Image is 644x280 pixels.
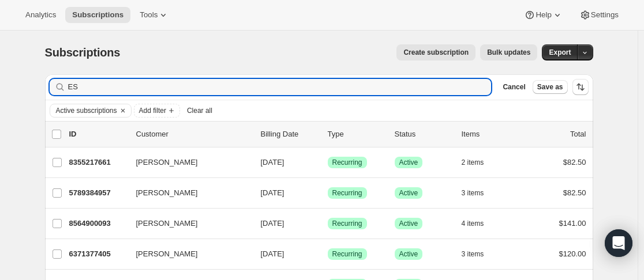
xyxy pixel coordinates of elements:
p: 8564900093 [69,218,127,229]
span: [DATE] [261,249,284,258]
span: $120.00 [559,249,586,258]
span: [PERSON_NAME] [136,218,198,229]
button: Create subscription [396,44,475,60]
span: Active [399,219,418,228]
button: [PERSON_NAME] [129,214,245,233]
button: 4 items [462,215,497,232]
span: Active [399,158,418,167]
span: 3 items [462,249,484,259]
span: [PERSON_NAME] [136,248,198,260]
span: Active [399,249,418,259]
span: Analytics [25,10,56,20]
button: [PERSON_NAME] [129,184,245,202]
span: 4 items [462,219,484,228]
span: Recurring [332,219,362,228]
button: Clear all [182,104,217,118]
button: 3 items [462,246,497,262]
span: [DATE] [261,219,284,228]
span: Bulk updates [487,48,530,57]
p: 5789384957 [69,187,127,199]
span: Add filter [139,106,166,115]
span: Active subscriptions [56,106,117,115]
span: Clear all [187,106,212,115]
span: Export [549,48,571,57]
input: Filter subscribers [68,79,492,95]
button: Add filter [134,104,180,118]
button: Export [542,44,578,60]
button: 2 items [462,154,497,171]
button: Tools [133,7,176,23]
button: Clear [117,104,129,117]
p: 8355217661 [69,157,127,168]
span: Subscriptions [45,46,121,59]
button: Active subscriptions [50,104,117,117]
div: Type [328,128,385,140]
span: Cancel [503,82,525,92]
button: Subscriptions [65,7,130,23]
div: Items [462,128,519,140]
button: Cancel [498,80,530,94]
button: Settings [572,7,626,23]
span: Help [536,10,551,20]
span: [DATE] [261,158,284,167]
div: IDCustomerBilling DateTypeStatusItemsTotal [69,128,586,140]
p: Status [395,128,452,140]
button: Help [517,7,570,23]
p: 6371377405 [69,248,127,260]
p: Customer [136,128,252,140]
button: [PERSON_NAME] [129,153,245,172]
div: 5789384957[PERSON_NAME][DATE]SuccessRecurringSuccessActive3 items$82.50 [69,185,586,201]
button: Sort the results [572,79,589,95]
span: [PERSON_NAME] [136,157,198,168]
div: 6371377405[PERSON_NAME][DATE]SuccessRecurringSuccessActive3 items$120.00 [69,246,586,262]
div: 8355217661[PERSON_NAME][DATE]SuccessRecurringSuccessActive2 items$82.50 [69,154,586,171]
button: [PERSON_NAME] [129,245,245,263]
span: 3 items [462,188,484,198]
span: Save as [537,82,563,92]
span: Tools [140,10,158,20]
button: Analytics [18,7,63,23]
span: Recurring [332,249,362,259]
button: Bulk updates [480,44,537,60]
button: 3 items [462,185,497,201]
span: Recurring [332,158,362,167]
span: Recurring [332,188,362,198]
span: Settings [591,10,619,20]
span: $82.50 [563,188,586,197]
span: Active [399,188,418,198]
span: $141.00 [559,219,586,228]
span: $82.50 [563,158,586,167]
span: [PERSON_NAME] [136,187,198,199]
div: 8564900093[PERSON_NAME][DATE]SuccessRecurringSuccessActive4 items$141.00 [69,215,586,232]
span: Create subscription [403,48,469,57]
span: 2 items [462,158,484,167]
div: Open Intercom Messenger [605,229,632,257]
p: Total [570,128,586,140]
span: Subscriptions [72,10,123,20]
p: ID [69,128,127,140]
button: Save as [533,80,568,94]
span: [DATE] [261,188,284,197]
p: Billing Date [261,128,319,140]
